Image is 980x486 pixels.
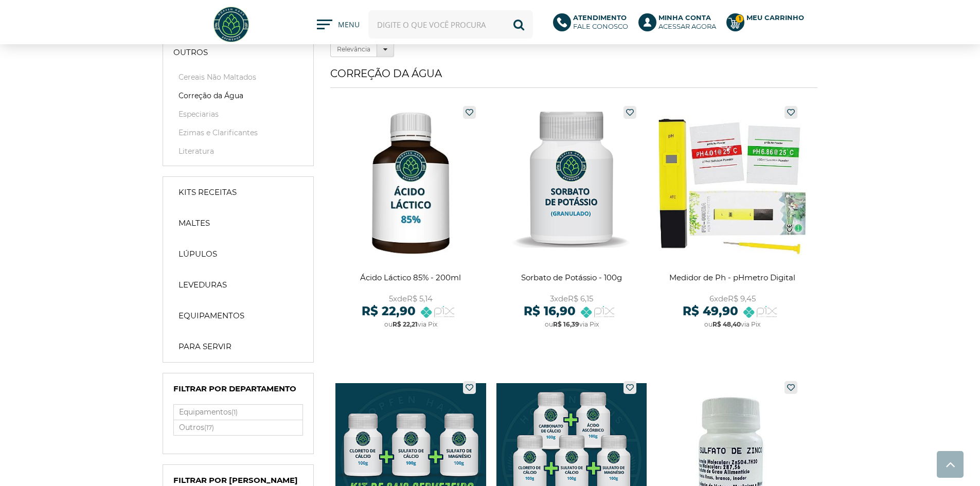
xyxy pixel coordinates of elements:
[179,311,244,321] strong: Equipamentos
[174,405,302,420] label: Equipamentos
[335,101,486,340] a: Ácido Láctico 85% - 200ml
[638,13,716,36] a: Minha ContaAcessar agora
[163,42,313,63] a: Outros
[173,384,303,399] h4: Filtrar por Departamento
[658,13,716,31] p: Acessar agora
[231,408,238,416] small: (1)
[657,101,808,340] a: Medidor de Ph - pHmetro Digital
[173,146,303,156] a: Literatura
[173,109,303,119] a: Especiarias
[174,405,302,420] a: Equipamentos(1)
[338,20,358,35] span: MENU
[573,13,627,22] b: Atendimento
[212,5,251,44] img: Hopfen Haus BrewShop
[658,13,711,22] b: Minha Conta
[168,182,308,203] a: Kits Receitas
[174,420,302,435] label: Outros
[179,249,217,259] strong: Lúpulos
[553,13,628,36] a: AtendimentoFale conosco
[173,91,303,101] a: Correção da Água
[179,218,210,228] strong: Maltes
[168,305,308,326] a: Equipamentos
[204,424,214,431] small: (17)
[330,42,377,57] label: Relevância
[174,420,302,435] a: Outros(17)
[168,336,308,357] a: Para Servir
[168,275,308,295] a: Leveduras
[505,10,533,39] button: Buscar
[179,187,237,197] strong: Kits Receitas
[173,47,208,58] strong: Outros
[168,213,308,233] a: Maltes
[330,67,817,88] h1: Correção da Água
[496,101,647,340] a: Sorbato de Potássio - 100g
[173,72,303,82] a: Cereais Não Maltados
[173,128,303,138] a: Ezimas e Clarificantes
[735,14,744,23] strong: 1
[168,244,308,264] a: Lúpulos
[179,341,231,352] strong: Para Servir
[179,280,227,290] strong: Leveduras
[317,20,358,30] button: MENU
[368,10,533,39] input: Digite o que você procura
[573,13,628,31] p: Fale conosco
[746,13,804,22] b: Meu Carrinho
